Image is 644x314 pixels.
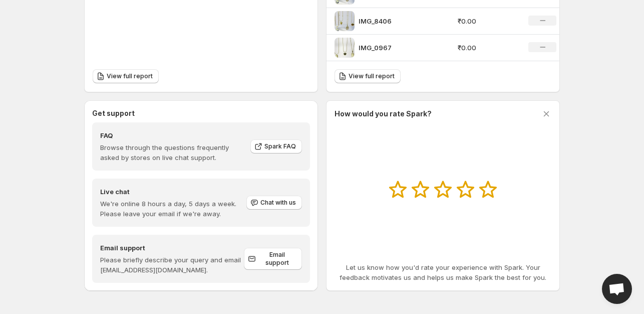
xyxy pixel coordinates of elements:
[335,262,551,282] p: Let us know how you'd rate your experience with Spark. Your feedback motivates us and helps us ma...
[100,187,245,197] h4: Live chat
[359,43,434,53] p: IMG_0967
[335,69,401,83] a: View full report
[359,16,434,26] p: IMG_8406
[258,251,296,267] span: Email support
[260,199,296,207] span: Chat with us
[100,130,243,140] h4: FAQ
[107,72,153,80] span: View full report
[100,199,245,219] p: We're online 8 hours a day, 5 days a week. Please leave your email if we're away.
[100,243,244,253] h4: Email support
[335,11,355,31] img: IMG_8406
[458,43,517,53] p: ₹0.00
[100,255,244,275] p: Please briefly describe your query and email [EMAIL_ADDRESS][DOMAIN_NAME].
[246,196,302,210] button: Chat with us
[93,69,159,83] a: View full report
[458,16,517,26] p: ₹0.00
[335,38,355,58] img: IMG_0967
[92,108,135,118] h3: Get support
[264,142,296,150] span: Spark FAQ
[250,139,302,153] a: Spark FAQ
[602,274,632,304] div: Open chat
[335,109,432,119] h3: How would you rate Spark?
[244,248,302,270] a: Email support
[349,72,395,80] span: View full report
[100,142,243,163] p: Browse through the questions frequently asked by stores on live chat support.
